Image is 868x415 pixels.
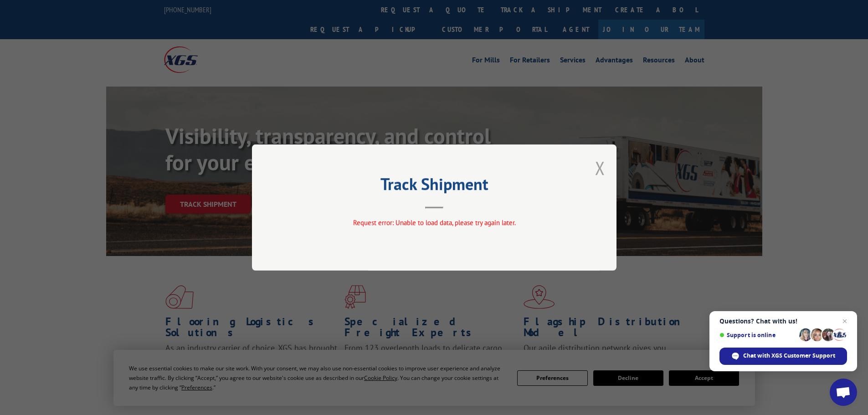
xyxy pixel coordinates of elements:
span: Chat with XGS Customer Support [743,352,835,360]
div: Open chat [830,379,857,406]
span: Request error: Unable to load data, please try again later. [353,218,515,227]
div: Chat with XGS Customer Support [719,348,847,365]
h2: Track Shipment [298,178,571,195]
span: Questions? Chat with us! [719,318,847,325]
span: Support is online [719,332,796,338]
button: Close modal [595,156,605,180]
span: Close chat [839,316,850,327]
